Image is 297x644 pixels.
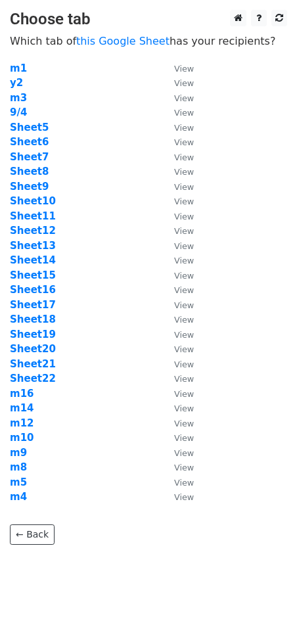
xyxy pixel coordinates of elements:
[174,403,194,413] small: View
[10,34,287,48] p: Which tab of has your recipients?
[10,358,56,370] strong: Sheet21
[10,329,56,340] strong: Sheet19
[10,92,27,104] a: m3
[10,313,56,325] a: Sheet18
[161,136,194,148] a: View
[10,122,49,133] strong: Sheet5
[174,330,194,340] small: View
[10,343,56,355] a: Sheet20
[174,137,194,147] small: View
[10,447,27,459] a: m9
[10,432,34,444] a: m10
[161,313,194,325] a: View
[10,151,49,163] a: Sheet7
[161,343,194,355] a: View
[174,241,194,251] small: View
[10,181,49,193] a: Sheet9
[174,374,194,384] small: View
[174,108,194,118] small: View
[161,166,194,177] a: View
[174,212,194,221] small: View
[10,461,27,473] a: m8
[174,344,194,354] small: View
[174,359,194,369] small: View
[10,524,55,545] a: ← Back
[161,181,194,193] a: View
[161,358,194,370] a: View
[10,284,56,296] a: Sheet16
[10,373,56,384] a: Sheet22
[10,402,34,414] a: m14
[10,62,27,74] a: m1
[161,476,194,488] a: View
[10,106,27,118] a: 9/4
[174,256,194,265] small: View
[174,478,194,488] small: View
[10,210,56,222] a: Sheet11
[161,122,194,133] a: View
[10,136,49,148] a: Sheet6
[10,240,56,252] a: Sheet13
[174,226,194,236] small: View
[161,417,194,429] a: View
[174,64,194,74] small: View
[161,240,194,252] a: View
[174,196,194,206] small: View
[10,254,56,266] a: Sheet14
[174,463,194,472] small: View
[10,417,34,429] a: m12
[10,388,34,400] a: m16
[161,329,194,340] a: View
[174,448,194,458] small: View
[174,271,194,281] small: View
[174,389,194,399] small: View
[174,167,194,177] small: View
[174,492,194,502] small: View
[10,77,23,89] a: y2
[161,402,194,414] a: View
[10,269,56,281] strong: Sheet15
[174,152,194,162] small: View
[161,77,194,89] a: View
[10,476,27,488] a: m5
[10,491,27,503] strong: m4
[76,35,170,47] a: this Google Sheet
[161,195,194,207] a: View
[161,151,194,163] a: View
[161,299,194,311] a: View
[161,210,194,222] a: View
[161,388,194,400] a: View
[174,182,194,192] small: View
[10,225,56,237] a: Sheet12
[10,166,49,177] a: Sheet8
[174,285,194,295] small: View
[174,78,194,88] small: View
[161,92,194,104] a: View
[174,93,194,103] small: View
[161,432,194,444] a: View
[161,461,194,473] a: View
[174,315,194,325] small: View
[10,195,56,207] a: Sheet10
[161,106,194,118] a: View
[10,299,56,311] a: Sheet17
[161,491,194,503] a: View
